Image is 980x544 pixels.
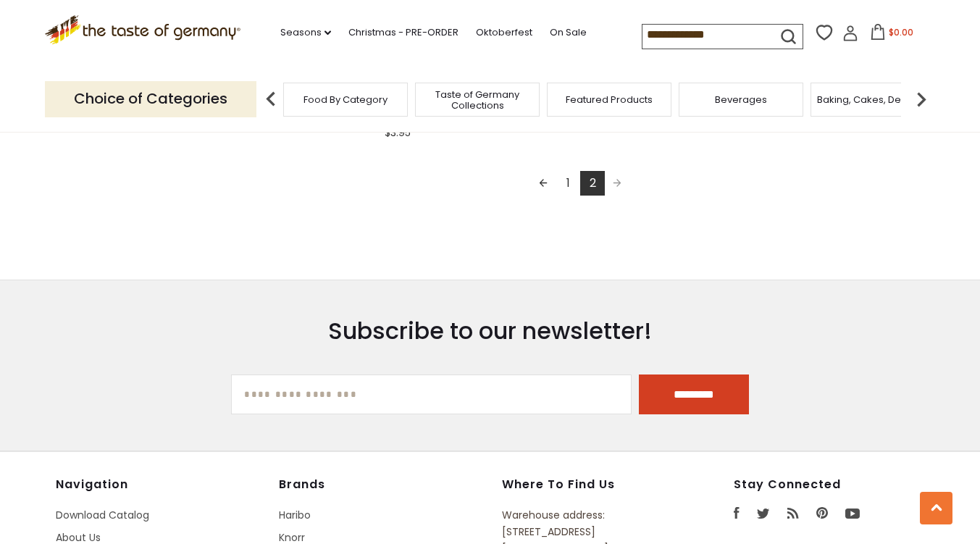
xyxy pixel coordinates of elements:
a: Previous page [531,171,556,196]
img: next arrow [907,85,936,114]
span: $0.00 [889,26,913,38]
h4: Brands [279,477,487,492]
a: Download Catalog [56,508,149,522]
div: Pagination [385,171,776,200]
p: Choice of Categories [45,81,256,117]
h3: Subscribe to our newsletter! [231,317,748,346]
a: Taste of Germany Collections [419,89,535,111]
button: $0.00 [861,24,923,46]
span: $3.95 [385,125,411,141]
h4: Stay Connected [734,477,925,492]
a: 2 [580,171,605,196]
a: Seasons [280,25,331,41]
a: Beverages [715,94,767,105]
a: Food By Category [303,94,388,105]
h4: Navigation [56,477,264,492]
a: Featured Products [566,94,653,105]
a: Oktoberfest [476,25,532,41]
a: On Sale [550,25,587,41]
a: Haribo [279,508,311,522]
a: Christmas - PRE-ORDER [348,25,458,41]
h4: Where to find us [502,477,667,492]
a: 1 [556,171,580,196]
img: previous arrow [256,85,285,114]
a: Baking, Cakes, Desserts [817,94,929,105]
